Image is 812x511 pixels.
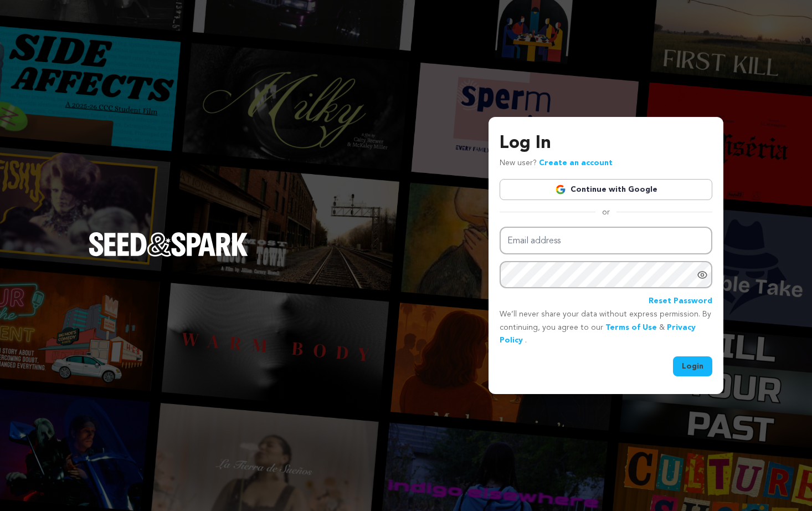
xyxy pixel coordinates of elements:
p: New user? [500,157,613,170]
a: Show password as plain text. Warning: this will display your password on the screen. [697,269,708,280]
p: We’ll never share your data without express permission. By continuing, you agree to our & . [500,308,712,348]
button: Login [673,356,712,376]
img: Google logo [555,184,566,195]
span: or [595,207,616,218]
a: Seed&Spark Homepage [89,232,248,279]
a: Terms of Use [605,324,657,331]
a: Reset Password [649,295,712,308]
input: Email address [500,227,712,255]
h3: Log In [500,130,712,157]
a: Create an account [539,159,613,167]
a: Continue with Google [500,179,712,200]
img: Seed&Spark Logo [89,232,248,257]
